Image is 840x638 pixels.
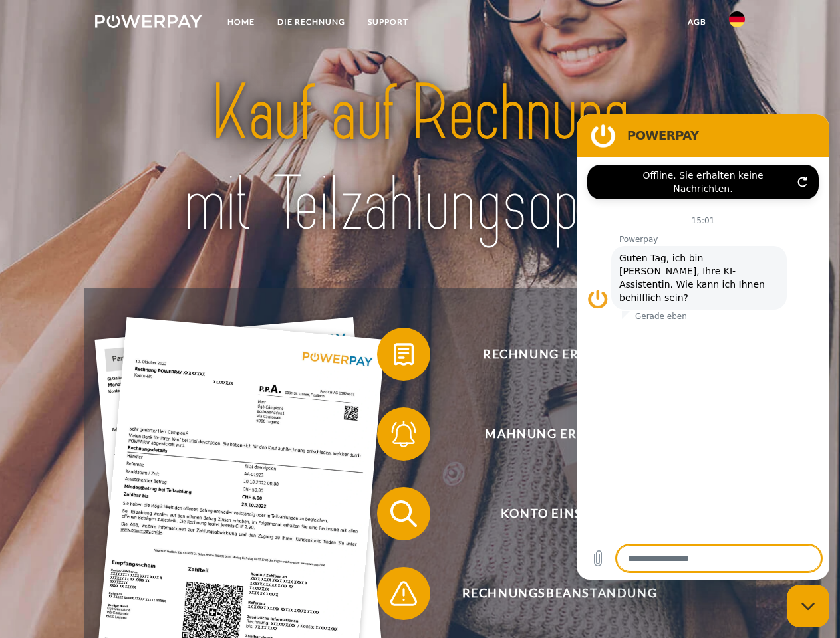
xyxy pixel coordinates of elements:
[216,10,266,34] a: Home
[387,497,420,530] img: qb_search.svg
[396,487,722,540] span: Konto einsehen
[387,577,420,610] img: qb_warning.svg
[577,114,829,580] iframe: Messaging-Fenster
[377,567,723,620] button: Rechnungsbeanstandung
[396,567,722,620] span: Rechnungsbeanstandung
[127,64,713,255] img: title-powerpay_de.svg
[387,338,420,371] img: qb_bill.svg
[787,585,829,627] iframe: Schaltfläche zum Öffnen des Messaging-Fensters; Konversation läuft
[95,15,202,28] img: logo-powerpay-white.svg
[387,417,420,451] img: qb_bell.svg
[266,10,356,34] a: DIE RECHNUNG
[377,407,723,461] button: Mahnung erhalten?
[356,10,420,34] a: SUPPORT
[729,11,745,27] img: de
[396,328,722,381] span: Rechnung erhalten?
[377,487,723,540] button: Konto einsehen
[396,407,722,461] span: Mahnung erhalten?
[377,328,723,381] button: Rechnung erhalten?
[676,10,718,34] a: agb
